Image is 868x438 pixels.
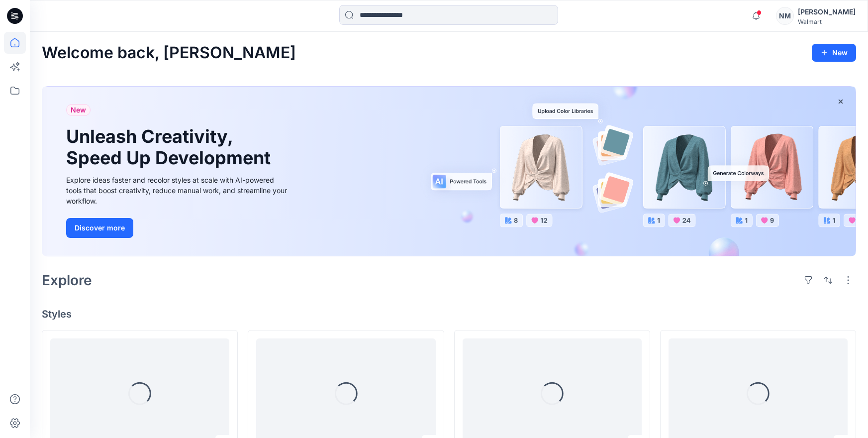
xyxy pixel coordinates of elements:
button: Discover more [66,218,133,238]
div: [PERSON_NAME] [798,6,856,18]
button: New [812,44,856,62]
h4: Styles [42,308,856,320]
h2: Explore [42,272,92,288]
h2: Welcome back, [PERSON_NAME] [42,44,296,62]
div: NM [776,7,794,25]
div: Explore ideas faster and recolor styles at scale with AI-powered tools that boost creativity, red... [66,175,290,206]
div: Walmart [798,18,856,25]
span: New [71,104,86,116]
h1: Unleash Creativity, Speed Up Development [66,126,275,169]
a: Discover more [66,218,290,238]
